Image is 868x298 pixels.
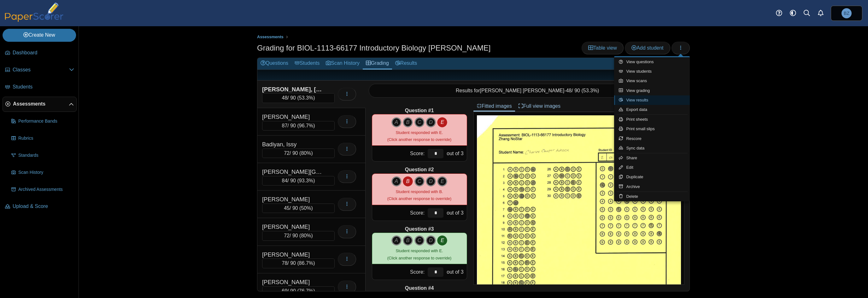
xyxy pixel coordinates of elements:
[18,118,74,125] span: Performance Bands
[625,42,670,54] a: Add student
[262,149,335,158] div: / 90 ( )
[299,95,313,100] span: 53.3%
[282,95,288,100] span: 48
[3,46,77,61] a: Dashboard
[391,235,402,246] i: A
[372,205,426,221] div: Score:
[284,150,290,156] span: 72
[262,176,335,185] div: / 90 ( )
[18,169,74,176] span: Scan History
[262,85,325,94] div: [PERSON_NAME], [PERSON_NAME]
[405,166,434,173] b: Question #2
[262,223,325,231] div: [PERSON_NAME]
[387,130,451,142] small: (Click another response to override)
[3,97,77,112] a: Assessments
[583,88,597,93] span: 53.3%
[262,93,335,103] div: / 90 ( )
[831,6,862,21] a: Bo Zhang
[842,8,852,18] span: Bo Zhang
[614,172,690,182] a: Duplicate
[426,176,436,186] i: D
[3,3,66,22] img: PaperScorer
[392,58,420,70] a: Results
[257,58,291,70] a: Questions
[445,264,466,280] div: out of 3
[299,288,313,294] span: 76.7%
[9,131,77,146] a: Rubrics
[588,45,617,51] span: Table view
[262,113,325,121] div: [PERSON_NAME]
[369,84,687,98] div: Results for - / 90 ( )
[262,278,325,286] div: [PERSON_NAME]
[257,43,490,53] h1: Grading for BIOL-1113-66177 Introductory Biology [PERSON_NAME]
[372,146,426,161] div: Score:
[844,11,849,15] span: Bo Zhang
[437,117,447,127] i: E
[262,140,325,149] div: Badiyan, Issy
[13,83,74,90] span: Students
[299,123,313,128] span: 96.7%
[391,176,402,186] i: A
[3,63,77,78] a: Classes
[387,248,451,260] small: (Click another response to override)
[262,258,335,268] div: / 90 ( )
[426,117,436,127] i: D
[396,130,443,135] span: Student responded with E.
[18,135,74,142] span: Rubrics
[262,195,325,204] div: [PERSON_NAME]
[262,251,325,259] div: [PERSON_NAME]
[18,186,74,193] span: Archived Assessments
[262,231,335,240] div: / 90 ( )
[262,286,335,296] div: / 90 ( )
[614,143,690,153] a: Sync data
[437,176,447,186] i: E
[13,203,74,210] span: Upload & Score
[614,86,690,95] a: View grading
[405,226,434,233] b: Question #3
[631,45,663,51] span: Add student
[426,235,436,246] i: D
[396,189,443,194] span: Student responded with B.
[445,205,466,221] div: out of 3
[405,107,434,114] b: Question #1
[614,134,690,143] a: Rescore
[282,260,288,266] span: 78
[323,58,363,70] a: Scan History
[614,115,690,124] a: Print sheets
[372,264,426,280] div: Score:
[480,88,565,93] span: [PERSON_NAME] [PERSON_NAME]
[614,95,690,105] a: View results
[262,121,335,131] div: / 90 ( )
[614,76,690,86] a: View scans
[391,117,402,127] i: A
[262,168,325,176] div: [PERSON_NAME][GEOGRAPHIC_DATA]
[9,148,77,163] a: Standards
[18,152,74,159] span: Standards
[515,101,564,112] a: Full view images
[614,124,690,134] a: Print small slips
[284,233,290,238] span: 72
[3,80,77,95] a: Students
[614,163,690,172] a: Edit
[9,165,77,180] a: Scan History
[282,288,288,294] span: 69
[301,205,311,211] span: 50%
[614,182,690,192] a: Archive
[13,100,69,107] span: Assessments
[3,17,66,23] a: PaperScorer
[614,105,690,114] a: Export data
[614,57,690,67] a: View questions
[473,101,515,112] a: Fitted images
[566,88,572,93] span: 48
[257,34,284,39] span: Assessments
[9,182,77,197] a: Archived Assessments
[414,176,425,186] i: C
[363,58,392,70] a: Grading
[291,58,323,70] a: Students
[282,123,288,128] span: 87
[13,49,74,56] span: Dashboard
[262,204,335,213] div: / 90 ( )
[255,33,285,41] a: Assessments
[299,178,313,183] span: 93.3%
[614,153,690,163] a: Share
